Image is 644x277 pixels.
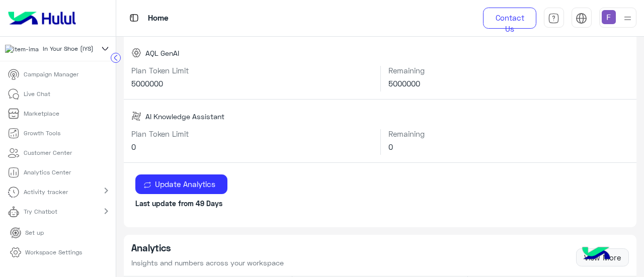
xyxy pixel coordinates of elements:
[621,12,634,25] img: profile
[579,237,614,272] img: hulul-logo.png
[43,44,94,53] span: In Your Shoe (IYS)
[24,188,68,197] p: Activity tracker
[131,48,141,58] img: AQL GenAI
[131,129,373,138] h6: Plan Token Limit
[135,174,227,195] button: Update Analytics
[145,111,224,122] span: AI Knowledge Assistant
[4,8,80,29] img: Logo
[548,13,559,24] img: tab
[24,109,59,118] p: Marketplace
[135,198,625,209] p: Last update from 49 Days
[151,179,219,189] span: Update Analytics
[145,48,179,58] span: AQL GenAI
[2,223,52,243] a: Set up
[388,79,629,88] h6: 5000000
[24,148,72,157] p: Customer Center
[148,12,169,25] p: Home
[24,207,57,216] p: Try Chatbot
[483,8,536,29] a: Contact Us
[24,129,60,138] p: Growth Tools
[131,66,373,75] h6: Plan Token Limit
[131,111,141,121] img: AI Knowledge Assistant
[24,89,50,99] p: Live Chat
[2,243,90,262] a: Workspace Settings
[576,248,629,266] a: View More
[24,168,71,177] p: Analytics Center
[128,12,140,24] img: tab
[131,242,284,254] h5: Analytics
[25,248,82,257] p: Workspace Settings
[25,228,44,237] p: Set up
[100,205,112,217] mat-icon: chevron_right
[24,70,78,79] p: Campaign Manager
[544,8,564,29] a: tab
[5,45,39,54] img: 923305001092802
[602,10,616,24] img: userImage
[131,79,373,88] h6: 5000000
[131,142,373,151] h6: 0
[388,129,629,138] h6: Remaining
[388,66,629,75] h6: Remaining
[576,13,587,24] img: tab
[143,181,151,189] img: update icon
[388,142,629,151] h6: 0
[131,257,284,268] p: Insights and numbers across your workspace
[100,184,112,197] mat-icon: chevron_right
